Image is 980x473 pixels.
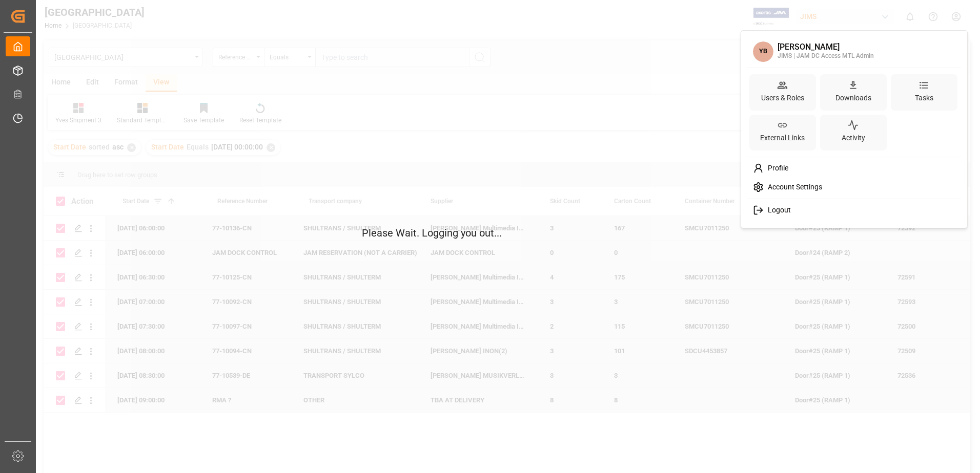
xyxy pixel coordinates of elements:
[759,91,806,105] div: Users & Roles
[764,164,788,173] span: Profile
[764,183,822,192] span: Account Settings
[840,131,867,145] div: Activity
[778,42,874,52] div: [PERSON_NAME]
[362,225,618,241] p: Please Wait. Logging you out...
[758,131,807,145] div: External Links
[913,91,935,105] div: Tasks
[764,206,791,215] span: Logout
[778,52,874,61] div: JIMS | JAM DC Access MTL Admin
[753,41,773,62] span: YB
[833,91,873,105] div: Downloads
